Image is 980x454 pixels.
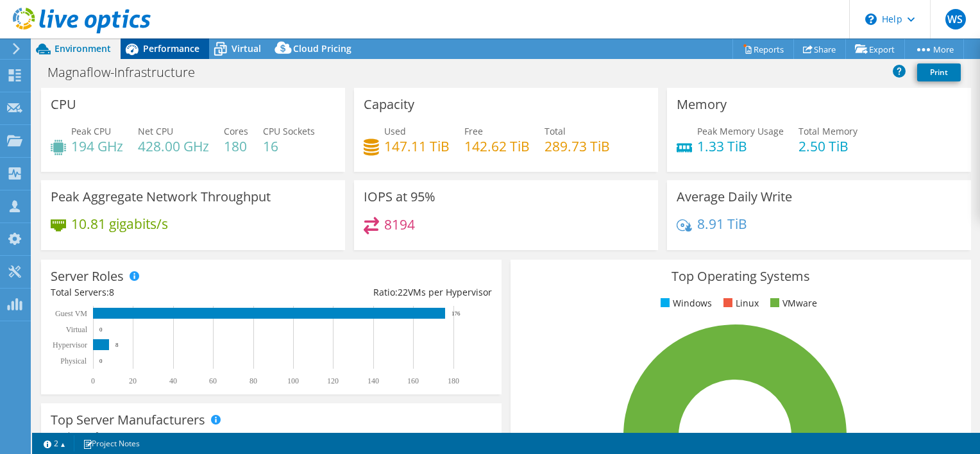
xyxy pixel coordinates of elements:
[917,63,961,81] a: Print
[367,376,379,385] text: 140
[398,286,408,298] span: 22
[99,326,103,333] text: 0
[42,65,215,80] h1: Magnaflow-Infrastructure
[115,342,119,348] text: 8
[71,217,168,231] h4: 10.81 gigabits/s
[51,269,124,283] h3: Server Roles
[697,217,747,231] h4: 8.91 TiB
[732,39,794,59] a: Reports
[545,125,566,137] span: Total
[464,125,483,137] span: Free
[327,376,339,385] text: 120
[51,97,76,112] h3: CPU
[143,42,199,55] span: Performance
[287,376,299,385] text: 100
[945,9,966,29] span: WS
[657,296,712,310] li: Windows
[384,139,450,153] h4: 147.11 TiB
[865,13,877,25] svg: \n
[263,125,315,137] span: CPU Sockets
[677,190,792,204] h3: Average Daily Write
[35,435,74,451] a: 2
[293,42,351,55] span: Cloud Pricing
[767,296,817,310] li: VMware
[798,125,857,137] span: Total Memory
[91,376,95,385] text: 0
[904,39,964,59] a: More
[66,325,88,334] text: Virtual
[169,376,177,385] text: 40
[60,357,87,366] text: Physical
[232,42,261,55] span: Virtual
[550,431,573,441] tspan: 100.0%
[573,431,598,441] tspan: ESXi 7.0
[793,39,846,59] a: Share
[133,430,138,442] span: 1
[384,217,415,231] h4: 8194
[448,376,459,385] text: 180
[263,139,315,153] h4: 16
[249,376,257,385] text: 80
[720,296,759,310] li: Linux
[520,269,961,283] h3: Top Operating Systems
[71,139,123,153] h4: 194 GHz
[138,139,209,153] h4: 428.00 GHz
[55,42,111,55] span: Environment
[364,97,414,112] h3: Capacity
[74,435,149,451] a: Project Notes
[845,39,905,59] a: Export
[271,285,492,299] div: Ratio: VMs per Hypervisor
[452,310,460,317] text: 176
[364,190,435,204] h3: IOPS at 95%
[55,309,87,318] text: Guest VM
[71,125,111,137] span: Peak CPU
[99,358,103,364] text: 0
[109,286,114,298] span: 8
[138,125,173,137] span: Net CPU
[129,376,137,385] text: 20
[697,125,784,137] span: Peak Memory Usage
[677,97,727,112] h3: Memory
[407,376,419,385] text: 160
[384,125,406,137] span: Used
[53,340,87,349] text: Hypervisor
[51,190,271,204] h3: Peak Aggregate Network Throughput
[224,139,248,153] h4: 180
[545,139,610,153] h4: 289.73 TiB
[209,376,217,385] text: 60
[51,429,492,443] h4: Total Manufacturers:
[464,139,530,153] h4: 142.62 TiB
[697,139,784,153] h4: 1.33 TiB
[798,139,857,153] h4: 2.50 TiB
[51,413,205,427] h3: Top Server Manufacturers
[51,285,271,299] div: Total Servers:
[224,125,248,137] span: Cores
